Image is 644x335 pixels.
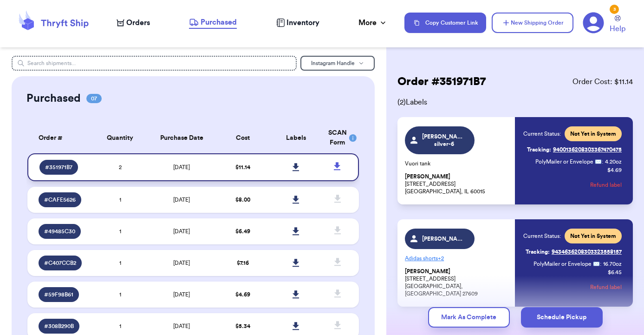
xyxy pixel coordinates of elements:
[235,197,250,203] span: $ 8.00
[404,13,486,33] button: Copy Customer Link
[405,173,450,180] span: [PERSON_NAME]
[570,232,616,240] span: Not Yet in System
[94,123,147,153] th: Quantity
[610,23,625,34] span: Help
[119,292,121,297] span: 1
[405,160,509,167] p: Vuori tank
[235,292,250,297] span: $ 4.69
[405,268,509,297] p: [STREET_ADDRESS] [GEOGRAPHIC_DATA], [GEOGRAPHIC_DATA] 27609
[286,17,319,28] span: Inventory
[583,12,604,33] a: 3
[45,164,72,171] span: # 351971B7
[328,128,348,148] div: SCAN Form
[311,60,355,66] span: Instagram Handle
[422,133,466,148] span: [PERSON_NAME]-silver-6
[405,268,450,275] span: [PERSON_NAME]
[422,235,466,243] span: [PERSON_NAME].m1
[438,256,444,261] span: + 2
[119,197,121,203] span: 1
[533,261,600,267] span: PolyMailer or Envelope ✉️
[237,260,249,266] span: $ 7.16
[610,5,619,14] div: 3
[173,292,190,297] span: [DATE]
[44,259,76,267] span: # C407CCB2
[119,260,121,266] span: 1
[300,56,375,71] button: Instagram Handle
[44,196,76,204] span: # CAFE5626
[147,123,216,153] th: Purchase Date
[189,17,237,29] a: Purchased
[173,229,190,234] span: [DATE]
[535,159,602,164] span: PolyMailer or Envelope ✉️
[608,269,622,276] p: $ 6.45
[358,17,388,28] div: More
[405,173,509,195] p: [STREET_ADDRESS] [GEOGRAPHIC_DATA], IL 60015
[527,142,622,157] a: Tracking:9400136208303367470475
[216,123,269,153] th: Cost
[572,76,633,87] span: Order Cost: $ 11.14
[397,74,486,89] h2: Order # 351971B7
[12,56,297,71] input: Search shipments...
[119,164,122,170] span: 2
[405,251,509,266] p: Adidas shorts
[173,323,190,329] span: [DATE]
[603,260,622,268] span: 16.70 oz
[117,17,150,28] a: Orders
[173,164,190,170] span: [DATE]
[119,229,121,234] span: 1
[44,291,73,298] span: # 59F98B61
[27,123,94,153] th: Order #
[44,322,74,330] span: # 308B290B
[119,323,121,329] span: 1
[235,229,250,234] span: $ 6.49
[173,197,190,203] span: [DATE]
[173,260,190,266] span: [DATE]
[527,146,551,153] span: Tracking:
[602,158,603,165] span: :
[276,17,319,28] a: Inventory
[126,17,150,28] span: Orders
[397,97,633,108] span: ( 2 ) Labels
[523,130,561,138] span: Current Status:
[570,130,616,138] span: Not Yet in System
[428,307,510,328] button: Mark As Complete
[492,13,573,33] button: New Shipping Order
[235,323,250,329] span: $ 5.34
[269,123,322,153] th: Labels
[607,166,622,174] p: $ 4.69
[201,17,237,28] span: Purchased
[44,228,75,235] span: # 49485C30
[600,260,601,268] span: :
[590,175,622,195] button: Refund label
[610,15,625,34] a: Help
[526,248,550,256] span: Tracking:
[526,244,622,259] a: Tracking:9434636208303323558157
[590,277,622,297] button: Refund label
[521,307,603,328] button: Schedule Pickup
[26,91,81,106] h2: Purchased
[523,232,561,240] span: Current Status:
[605,158,622,165] span: 4.20 oz
[86,94,102,103] span: 07
[235,164,250,170] span: $ 11.14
